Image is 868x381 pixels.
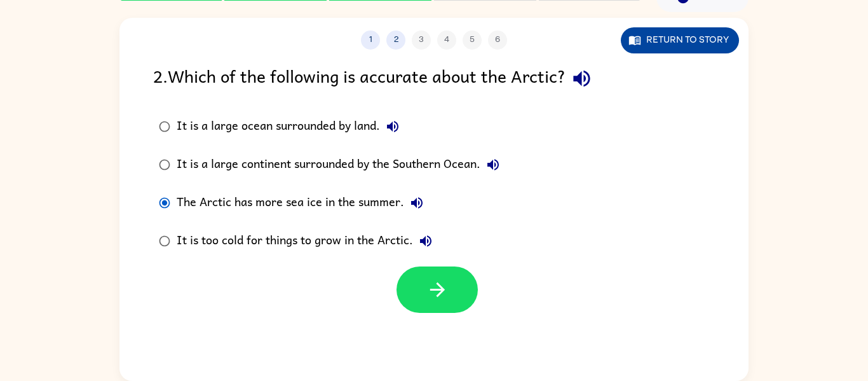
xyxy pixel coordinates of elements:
[361,31,380,50] button: 1
[386,31,405,50] button: 2
[153,62,715,95] div: 2 . Which of the following is accurate about the Arctic?
[177,190,430,216] div: The Arctic has more sea ice in the summer.
[177,228,438,254] div: It is too cold for things to grow in the Arctic.
[413,228,438,254] button: It is too cold for things to grow in the Arctic.
[177,152,506,177] div: It is a large continent surrounded by the Southern Ocean.
[177,114,405,139] div: It is a large ocean surrounded by land.
[480,152,506,177] button: It is a large continent surrounded by the Southern Ocean.
[621,27,739,53] button: Return to story
[404,190,430,216] button: The Arctic has more sea ice in the summer.
[380,114,405,139] button: It is a large ocean surrounded by land.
